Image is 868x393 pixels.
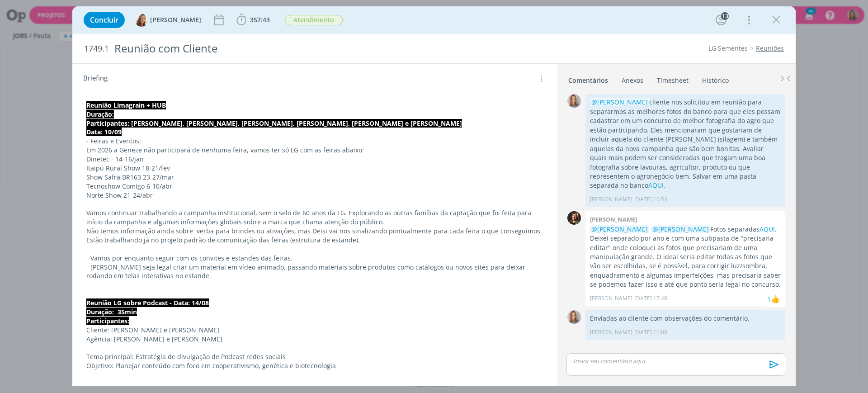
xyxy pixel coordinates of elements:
p: [PERSON_NAME] [590,195,632,204]
span: @[PERSON_NAME] [591,98,648,106]
p: Fotos separadas . Deixei separado por ano e com uma subpasta de "precisaria editar" onde coloquei... [590,225,781,289]
p: cliente nos solicitou em reunião para separarmos as melhores fotos do banco para que eles possam ... [590,98,781,190]
strong: Participantes: [86,317,129,325]
img: A [567,310,581,324]
span: [DATE] 17:48 [634,294,667,303]
p: Agência: [PERSON_NAME] e [PERSON_NAME] [86,335,543,344]
span: 1749.1 [84,44,109,54]
a: AQUI [759,225,775,233]
strong: Reunião Limagrain + HUB [86,101,166,109]
div: 13 [721,12,729,20]
strong: Reunião LG sobre Podcast - Data: 14/08 [86,298,209,307]
a: LG Sementes [708,44,748,52]
p: Norte Show 21-24/abr [86,191,543,200]
img: A [567,94,581,108]
p: Tema principal: Estratégia de divulgação de Podcast redes sociais [86,352,543,361]
p: Cliente: [PERSON_NAME] e [PERSON_NAME] [86,326,543,335]
span: Concluir [90,16,118,24]
div: 1 [767,294,771,304]
button: Atendimento [284,14,343,26]
a: Timesheet [656,72,689,85]
strong: Data: 10/09 [86,128,122,136]
p: - Feiras e Eventos: [86,137,543,146]
a: AQUI. [648,181,665,189]
strong: Participantes: [PERSON_NAME], [PERSON_NAME], [PERSON_NAME], [PERSON_NAME], [PERSON_NAME] e [PERSO... [86,119,462,128]
button: Concluir [84,12,125,28]
p: [PERSON_NAME] [590,328,632,336]
img: L [567,211,581,225]
p: Não temos informação ainda sobre verba para brindes ou ativações, mas Deisi vai nos sinalizando p... [86,227,543,236]
div: dialog [72,6,796,386]
span: @[PERSON_NAME] [652,225,709,233]
a: Histórico [702,72,729,85]
strong: Duração: [86,110,114,118]
p: Estão trabalhando já no projeto padrão de comunicação das feiras (estrutura de estande). [86,236,543,245]
p: Em 2026 a Geneze não participará de nenhuma feira, vamos ter só LG com as feiras abaixo: [86,146,543,155]
b: [PERSON_NAME] [590,215,637,223]
div: Reunião com Cliente [111,38,489,60]
p: Enviadas ao cliente com observações do comentário. [590,314,781,323]
p: Objetivo: Planejar conteúdo com foco em cooperativismo, genética e biotecnologia [86,361,543,370]
a: Reuniões [756,44,784,52]
span: [PERSON_NAME] [150,17,201,23]
img: V [135,13,148,27]
span: Briefing [83,73,108,85]
div: Amanda Oliveira [771,294,780,304]
div: Anexos [622,76,643,85]
p: Show Safra BR163 23-27/mar [86,173,543,182]
a: Comentários [568,72,609,85]
p: [PERSON_NAME] [590,294,632,303]
p: - Vamos por enquanto seguir com os convites e estandes das feiras. [86,254,543,263]
span: 357:43 [250,15,270,24]
span: [DATE] 10:53 [634,195,667,204]
p: Itaipú Rural Show 18-21/fev [86,164,543,173]
span: @[PERSON_NAME] [591,225,648,233]
p: Tecnoshow Comigo 6-10/abr [86,182,543,191]
p: - [PERSON_NAME] seja legal criar um material em vídeo animado, passando materiais sobre produtos ... [86,263,543,281]
p: Dinetec - 14-16/jan [86,155,543,164]
span: [DATE] 11:00 [634,328,667,336]
strong: Duração: 35min [86,308,137,316]
button: 13 [714,13,728,27]
button: 357:43 [234,13,272,27]
button: V[PERSON_NAME] [135,13,201,27]
p: Vamos continuar trabalhando a campanha institucional, sem o selo de 60 anos da LG. Explorando as ... [86,208,543,227]
span: Atendimento [285,15,343,25]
